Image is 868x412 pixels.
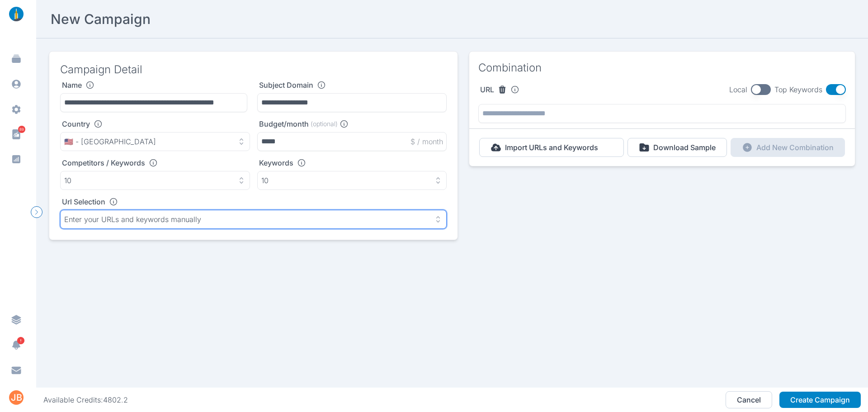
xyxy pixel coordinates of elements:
[60,132,250,151] button: 🇺🇸 - [GEOGRAPHIC_DATA]
[731,138,845,157] button: Add New Combination
[60,171,250,190] button: 10
[18,126,25,133] span: 89
[261,176,269,185] p: 10
[43,395,128,404] div: Available Credits: 4802.2
[410,137,443,146] p: $ / month
[62,158,145,167] label: Competitors / Keywords
[257,171,447,190] button: 10
[774,85,822,94] span: Top Keywords
[480,85,494,94] label: URL
[62,119,90,128] label: Country
[259,158,293,167] label: Keywords
[5,7,27,21] img: linklaunch_small.2ae18699.png
[726,391,772,408] button: Cancel
[62,197,105,206] label: Url Selection
[478,61,542,75] h3: Combination
[311,119,338,128] span: (optional)
[729,85,747,94] span: Local
[505,143,598,152] p: Import URLs and Keywords
[627,138,727,157] button: Download Sample
[259,119,309,128] label: Budget/month
[479,138,624,157] button: Import URLs and Keywords
[64,137,156,146] p: 🇺🇸 - [GEOGRAPHIC_DATA]
[779,392,861,408] button: Create Campaign
[259,81,313,90] label: Subject Domain
[62,81,82,90] label: Name
[64,215,201,224] p: Enter your URLs and keywords manually
[64,176,71,185] p: 10
[60,210,447,229] button: Enter your URLs and keywords manually
[51,11,151,27] h2: New Campaign
[60,62,447,77] h3: Campaign Detail
[756,143,834,152] p: Add New Combination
